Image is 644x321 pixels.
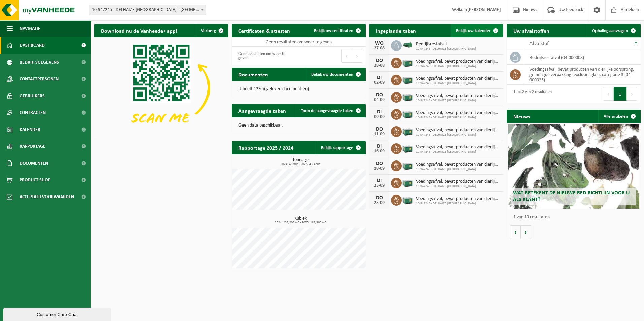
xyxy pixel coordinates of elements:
h3: Tonnage [235,158,366,166]
button: Next [627,87,637,101]
a: Wat betekent de nieuwe RED-richtlijn voor u als klant? [508,124,639,209]
div: DO [373,58,386,63]
img: PB-LB-0680-HPE-GN-01 [402,159,413,171]
span: Contracten [20,104,46,121]
span: 2024: 238,200 m3 - 2025: 188,360 m3 [235,221,366,224]
div: DI [373,109,386,115]
span: Bekijk uw documenten [311,72,353,77]
img: PB-LB-0680-HPE-GN-01 [402,142,413,154]
span: Afvalstof [529,41,549,46]
div: 11-09 [373,132,386,137]
span: Ophaling aanvragen [592,29,628,33]
span: Contactpersonen [20,71,59,87]
img: PB-LB-0680-HPE-GN-01 [402,57,413,68]
iframe: chat widget [3,306,112,321]
span: Documenten [20,155,48,172]
strong: [PERSON_NAME] [467,7,501,12]
a: Bekijk uw kalender [451,24,503,37]
span: 10-947245 - DELHAIZE [GEOGRAPHIC_DATA] [416,99,500,103]
span: Navigatie [20,20,40,37]
button: Previous [341,49,352,63]
a: Bekijk uw documenten [306,68,365,81]
span: Bedrijfsrestafval [416,42,476,47]
span: 10-947245 - DELHAIZE SINT-MICHIELS - SINT-MICHIELS [89,5,206,15]
span: Gebruikers [20,87,45,104]
div: DI [373,144,386,149]
div: 27-08 [373,46,386,51]
div: DI [373,178,386,183]
span: Voedingsafval, bevat producten van dierlijke oorsprong, gemengde verpakking (exc... [416,59,500,64]
h2: Ingeplande taken [369,24,423,37]
td: voedingsafval, bevat producten van dierlijke oorsprong, gemengde verpakking (exclusief glas), cat... [524,65,641,85]
img: PB-LB-0680-HPE-GN-01 [402,108,413,119]
h2: Download nu de Vanheede+ app! [94,24,184,37]
span: Wat betekent de nieuwe RED-richtlijn voor u als klant? [513,190,630,202]
div: WO [373,41,386,46]
span: 10-947245 - DELHAIZE [GEOGRAPHIC_DATA] [416,150,500,154]
div: 04-09 [373,98,386,102]
p: 1 van 10 resultaten [513,215,637,220]
button: Verberg [196,24,228,37]
span: Acceptatievoorwaarden [20,188,74,205]
a: Ophaling aanvragen [587,24,640,37]
button: Previous [603,87,614,101]
span: 10-947245 - DELHAIZE [GEOGRAPHIC_DATA] [416,202,500,206]
div: 1 tot 2 van 2 resultaten [510,86,552,101]
div: DO [373,161,386,166]
span: Voedingsafval, bevat producten van dierlijke oorsprong, gemengde verpakking (exc... [416,145,500,150]
td: Geen resultaten om weer te geven [232,37,366,47]
div: 28-08 [373,63,386,68]
span: Bedrijfsgegevens [20,54,59,71]
img: PB-LB-0680-HPE-GN-01 [402,91,413,102]
div: Geen resultaten om weer te geven [235,48,295,63]
div: 25-09 [373,201,386,205]
span: Kalender [20,121,40,138]
div: DO [373,127,386,132]
button: Next [352,49,362,63]
h2: Certificaten & attesten [232,24,297,37]
span: 10-947245 - DELHAIZE [GEOGRAPHIC_DATA] [416,81,500,85]
span: 10-947245 - DELHAIZE SINT-MICHIELS - SINT-MICHIELS [89,5,206,15]
img: PB-LB-0680-HPE-GN-01 [402,194,413,205]
span: Voedingsafval, bevat producten van dierlijke oorsprong, gemengde verpakking (exc... [416,179,500,184]
img: PB-LB-0680-HPE-GN-01 [402,125,413,137]
span: Voedingsafval, bevat producten van dierlijke oorsprong, gemengde verpakking (exc... [416,128,500,133]
h2: Uw afvalstoffen [507,24,556,37]
span: 10-947245 - DELHAIZE [GEOGRAPHIC_DATA] [416,47,476,51]
span: 10-947245 - DELHAIZE [GEOGRAPHIC_DATA] [416,133,500,137]
h2: Aangevraagde taken [232,104,293,117]
img: PB-LB-0680-HPE-GN-01 [402,74,413,85]
span: Bekijk uw kalender [456,29,491,33]
a: Toon de aangevraagde taken [296,104,365,117]
p: U heeft 129 ongelezen document(en). [238,87,359,92]
span: 10-947245 - DELHAIZE [GEOGRAPHIC_DATA] [416,184,500,188]
h2: Documenten [232,68,275,81]
h2: Rapportage 2025 / 2024 [232,141,300,154]
span: 10-947245 - DELHAIZE [GEOGRAPHIC_DATA] [416,64,500,68]
span: 10-947245 - DELHAIZE [GEOGRAPHIC_DATA] [416,167,500,171]
span: Product Shop [20,172,50,188]
span: Voedingsafval, bevat producten van dierlijke oorsprong, gemengde verpakking (exc... [416,196,500,202]
div: 18-09 [373,166,386,171]
img: Download de VHEPlus App [94,37,228,138]
span: Voedingsafval, bevat producten van dierlijke oorsprong, gemengde verpakking (exc... [416,162,500,167]
button: 1 [614,87,627,101]
span: Bekijk uw certificaten [314,29,353,33]
p: Geen data beschikbaar. [238,123,359,128]
span: Toon de aangevraagde taken [301,109,353,113]
span: 2024: 4,890 t - 2025: 43,420 t [235,163,366,166]
h3: Kubiek [235,216,366,224]
span: Voedingsafval, bevat producten van dierlijke oorsprong, gemengde verpakking (exc... [416,110,500,116]
button: Volgende [521,225,531,239]
td: bedrijfsrestafval (04-000008) [524,50,641,65]
button: Vorige [510,225,521,239]
div: DI [373,75,386,80]
span: 10-947245 - DELHAIZE [GEOGRAPHIC_DATA] [416,116,500,120]
img: PB-LB-0680-HPE-GN-01 [402,177,413,188]
span: Verberg [201,29,216,33]
img: HK-XK-22-GN-00 [402,42,413,48]
h2: Nieuws [507,110,537,123]
span: Voedingsafval, bevat producten van dierlijke oorsprong, gemengde verpakking (exc... [416,93,500,99]
a: Alle artikelen [598,110,640,123]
